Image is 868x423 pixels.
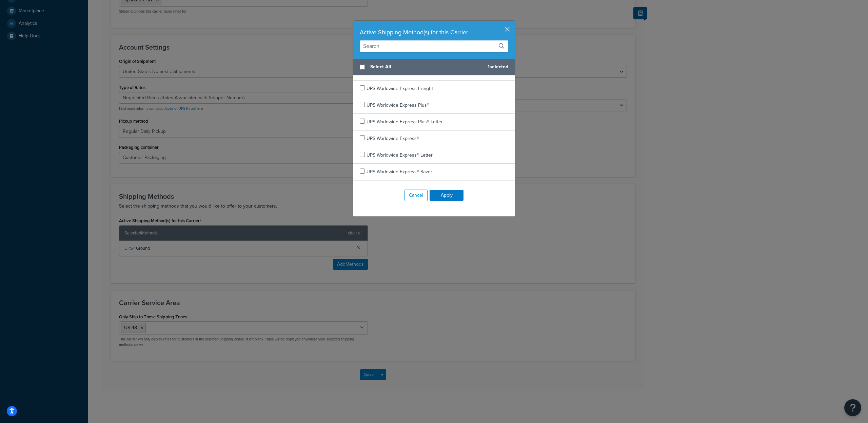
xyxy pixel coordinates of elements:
span: UPS Worldwide Express Plus® Letter [367,118,443,125]
div: Active Shipping Method(s) for this Carrier [360,28,508,37]
button: Apply [430,190,463,201]
span: UPS Worldwide Express Freight [367,85,433,92]
span: UPS Worldwide Express® [367,135,419,142]
span: Select All [370,62,482,72]
span: UPS Worldwide Express Plus® [367,102,429,109]
button: Cancel [405,190,428,201]
div: 1 selected [353,59,515,75]
span: UPS Worldwide Express® Saver [367,168,432,175]
input: Search [360,40,508,52]
span: UPS Worldwide Express® Letter [367,152,433,159]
